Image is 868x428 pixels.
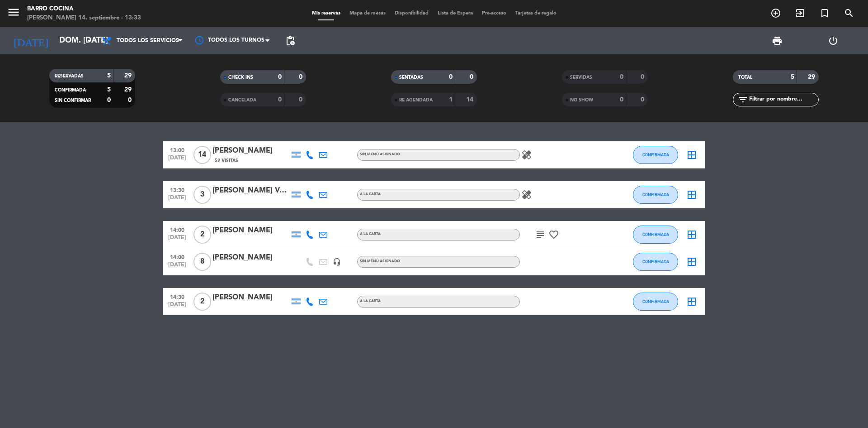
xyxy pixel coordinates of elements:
span: A LA CARTA [360,232,381,236]
span: pending_actions [285,35,296,46]
i: favorite_border [548,229,559,240]
strong: 5 [107,72,111,79]
strong: 0 [299,96,304,103]
span: A LA CARTA [360,299,381,303]
i: subject [535,229,546,240]
span: 14:00 [166,251,189,262]
i: [DATE] [7,31,55,51]
i: border_all [686,189,697,200]
div: [PERSON_NAME] [212,145,289,157]
button: CONFIRMADA [633,146,678,164]
div: [PERSON_NAME] [212,252,289,264]
span: Lista de Espera [433,11,477,16]
i: filter_list [737,94,748,105]
span: 14:00 [166,224,189,235]
span: Disponibilidad [390,11,433,16]
div: [PERSON_NAME] Veinticuaga [212,185,289,197]
span: CHECK INS [228,75,253,80]
strong: 14 [466,96,475,103]
button: CONFIRMADA [633,293,678,311]
strong: 0 [620,74,623,80]
strong: 29 [124,87,133,93]
i: border_all [686,256,697,267]
span: 3 [193,186,211,204]
span: 8 [193,253,211,271]
span: 13:00 [166,144,189,155]
div: LOG OUT [805,27,861,54]
input: Filtrar por nombre... [748,95,818,105]
i: healing [521,189,532,200]
span: Sin menú asignado [360,260,400,263]
span: 14 [193,146,211,164]
i: border_all [686,229,697,240]
i: turned_in_not [819,8,830,19]
span: [DATE] [166,262,189,272]
span: 2 [193,226,211,244]
button: menu [7,5,20,22]
strong: 0 [278,96,282,103]
span: [DATE] [166,195,189,205]
strong: 0 [620,96,623,103]
strong: 0 [641,74,646,80]
span: 13:30 [166,184,189,195]
div: Barro Cocina [27,5,141,14]
span: [DATE] [166,302,189,312]
span: TOTAL [738,75,752,80]
span: CONFIRMADA [642,259,669,264]
span: CONFIRMADA [642,152,669,157]
i: exit_to_app [795,8,806,19]
span: RE AGENDADA [399,98,433,102]
span: SENTADAS [399,75,423,80]
i: headset_mic [333,258,341,266]
button: CONFIRMADA [633,186,678,204]
strong: 0 [299,74,304,80]
i: arrow_drop_down [84,35,95,46]
span: [DATE] [166,235,189,245]
span: Todos los servicios [117,38,179,44]
div: [PERSON_NAME] [212,225,289,236]
span: 14:30 [166,291,189,302]
span: CONFIRMADA [642,299,669,304]
span: Pre-acceso [477,11,511,16]
strong: 0 [641,96,646,103]
span: A LA CARTA [360,192,381,196]
div: [PERSON_NAME] [212,292,289,303]
strong: 5 [791,74,794,80]
span: Tarjetas de regalo [511,11,561,16]
span: 2 [193,293,211,311]
span: print [772,35,783,46]
strong: 1 [449,96,453,103]
i: border_all [686,149,697,160]
i: search [844,8,854,19]
button: CONFIRMADA [633,226,678,244]
span: CONFIRMADA [642,192,669,197]
span: RESERVADAS [55,74,84,78]
i: add_circle_outline [770,8,781,19]
span: CONFIRMADA [642,232,669,237]
span: CANCELADA [228,98,256,102]
div: [PERSON_NAME] 14. septiembre - 13:33 [27,14,141,23]
span: CONFIRMADA [55,88,86,92]
i: menu [7,5,20,19]
strong: 0 [470,74,475,80]
span: 52 Visitas [215,157,238,164]
strong: 29 [124,72,133,79]
span: NO SHOW [570,98,593,102]
strong: 0 [107,97,111,103]
strong: 0 [449,74,453,80]
strong: 0 [278,74,282,80]
span: SERVIDAS [570,75,592,80]
strong: 29 [808,74,817,80]
strong: 0 [128,97,133,103]
i: power_settings_new [828,35,839,46]
i: border_all [686,296,697,307]
span: Mis reservas [307,11,345,16]
strong: 5 [107,87,111,93]
span: Mapa de mesas [345,11,390,16]
button: CONFIRMADA [633,253,678,271]
span: SIN CONFIRMAR [55,98,91,103]
i: healing [521,149,532,160]
span: [DATE] [166,155,189,165]
span: Sin menú asignado [360,153,400,156]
